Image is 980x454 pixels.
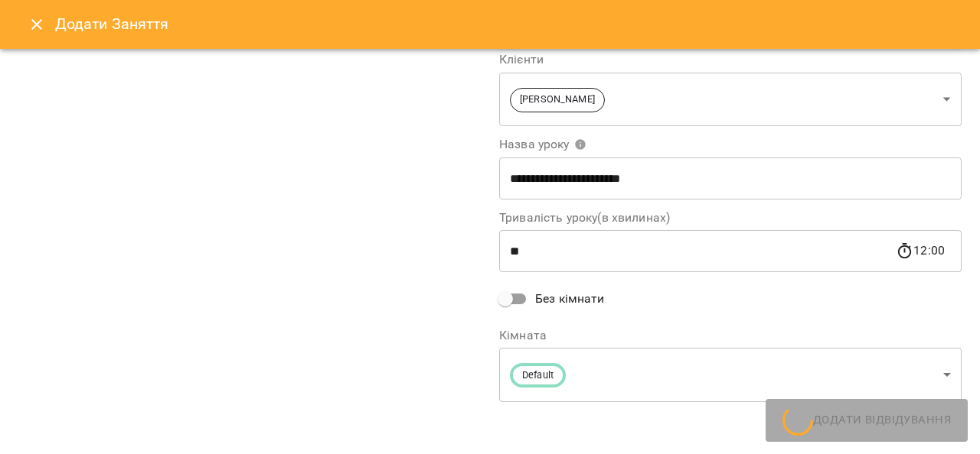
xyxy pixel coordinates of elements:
svg: Вкажіть назву уроку або виберіть клієнтів [574,138,586,151]
h6: Додати Заняття [55,12,962,36]
label: Кімната [499,329,962,342]
button: Close [18,6,55,43]
div: Default [499,348,962,402]
div: [PERSON_NAME] [499,72,962,126]
span: Без кімнати [535,290,605,308]
label: Тривалість уроку(в хвилинах) [499,212,962,224]
label: Клієнти [499,54,962,66]
span: Назва уроку [499,138,586,151]
span: Default [513,368,563,383]
span: [PERSON_NAME] [511,92,604,107]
